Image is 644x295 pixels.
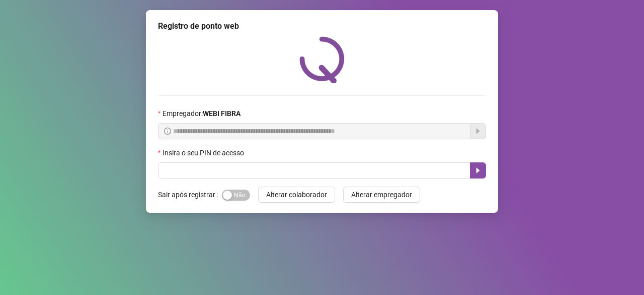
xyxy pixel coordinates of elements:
[203,109,240,117] strong: WEBI FIBRA
[158,147,251,158] label: Insira o seu PIN de acesso
[474,166,482,174] span: caret-right
[266,189,327,200] span: Alterar colaborador
[163,108,240,119] span: Empregador :
[351,189,412,200] span: Alterar empregador
[299,36,345,83] img: QRPoint
[158,187,222,203] label: Sair após registrar
[164,128,171,135] span: info-circle
[343,187,420,203] button: Alterar empregador
[158,20,486,32] div: Registro de ponto web
[258,187,335,203] button: Alterar colaborador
